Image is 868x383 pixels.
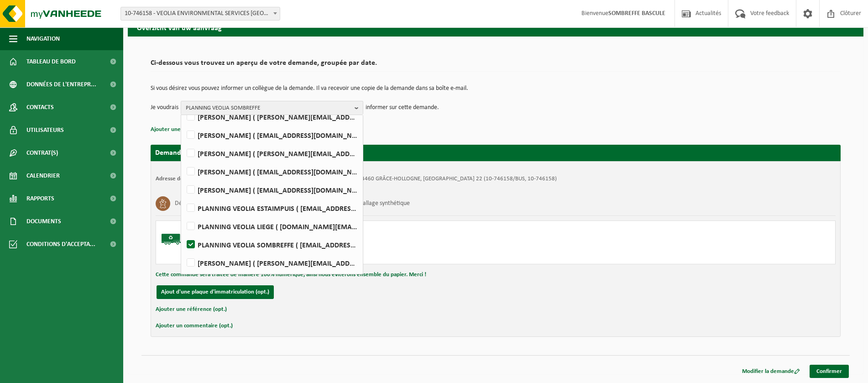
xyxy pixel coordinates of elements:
label: [PERSON_NAME] ( [PERSON_NAME][EMAIL_ADDRESS][DOMAIN_NAME] ) [185,147,358,160]
p: Je voudrais [151,101,178,115]
label: [PERSON_NAME] ( [PERSON_NAME][EMAIL_ADDRESS][DOMAIN_NAME] ) [185,110,358,124]
button: PLANNING VEOLIA SOMBREFFE [181,101,363,115]
div: Nombre: 2 [197,252,532,259]
button: Ajouter un commentaire (opt.) [156,320,233,332]
label: PLANNING VEOLIA LIEGE ( [DOMAIN_NAME][EMAIL_ADDRESS][DOMAIN_NAME] ) [185,220,358,233]
div: Livraison [197,240,532,247]
label: [PERSON_NAME] ( [EMAIL_ADDRESS][DOMAIN_NAME] ) [185,165,358,178]
button: Ajouter une référence (opt.) [151,124,222,136]
span: Contrat(s) [26,142,58,164]
label: [PERSON_NAME] ( [EMAIL_ADDRESS][DOMAIN_NAME] ) [185,183,358,197]
button: Ajout d'une plaque d'immatriculation (opt.) [157,285,274,299]
p: Si vous désirez vous pouvez informer un collègue de la demande. Il va recevoir une copie de la de... [151,85,841,92]
label: [PERSON_NAME] ( [EMAIL_ADDRESS][DOMAIN_NAME] ) [185,128,358,142]
strong: SOMBREFFE BASCULE [608,10,665,17]
label: PLANNING VEOLIA SOMBREFFE ( [EMAIL_ADDRESS][DOMAIN_NAME] ) [185,238,358,252]
span: 10-746158 - VEOLIA ENVIRONMENTAL SERVICES WALLONIE - GRÂCE-HOLLOGNE [121,7,280,20]
span: Documents [26,210,61,233]
strong: Adresse de placement: [156,176,213,182]
span: Navigation [26,27,60,50]
label: PLANNING VEOLIA ESTAIMPUIS ( [EMAIL_ADDRESS][DOMAIN_NAME] ) [185,201,358,215]
span: Utilisateurs [26,119,64,142]
span: Calendrier [26,164,60,187]
label: [PERSON_NAME] ( [PERSON_NAME][EMAIL_ADDRESS][DOMAIN_NAME] ) [185,256,358,270]
h3: Déchet alimentaire, cat 3, contenant des produits d'origine animale, emballage synthétique [175,196,410,211]
span: 10-746158 - VEOLIA ENVIRONMENTAL SERVICES WALLONIE - GRÂCE-HOLLOGNE [120,7,280,21]
td: VEOLIA ENVIRONMENTAL SERVICES [GEOGRAPHIC_DATA], 4460 GRÂCE-HOLLOGNE, [GEOGRAPHIC_DATA] 22 (10-74... [222,175,557,183]
span: Tableau de bord [26,50,76,73]
span: Contacts [26,96,54,119]
p: informer sur cette demande. [366,101,439,115]
button: Ajouter une référence (opt.) [156,304,227,315]
a: Modifier la demande [735,365,807,378]
a: Confirmer [810,365,849,378]
strong: Demande pour [DATE] [155,149,224,157]
span: Conditions d'accepta... [26,233,95,256]
span: PLANNING VEOLIA SOMBREFFE [186,101,351,115]
img: BL-SO-LV.png [161,226,188,253]
button: Cette commande sera traitée de manière 100% numérique, ainsi nous éviterons ensemble du papier. M... [156,269,426,281]
h2: Ci-dessous vous trouvez un aperçu de votre demande, groupée par date. [151,59,841,72]
span: Données de l'entrepr... [26,73,96,96]
span: Rapports [26,187,54,210]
